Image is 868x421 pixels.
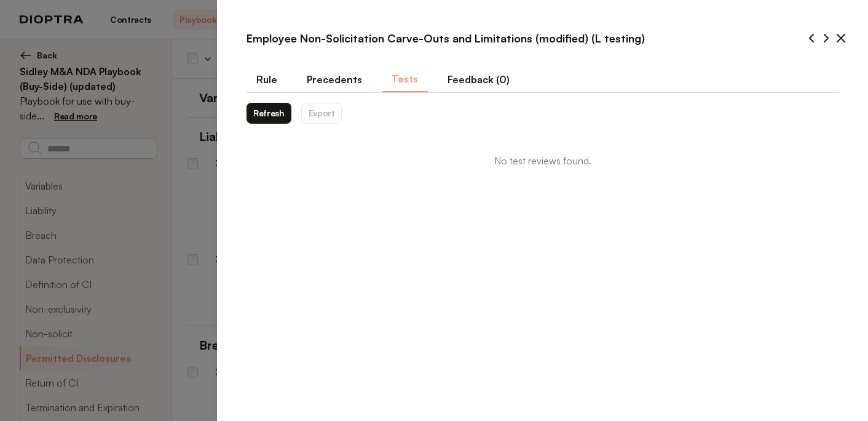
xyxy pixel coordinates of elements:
button: Rule [247,66,287,92]
button: Refresh [247,103,291,124]
h3: Employee Non-Solicitation Carve-Outs and Limitations (modified) (L testing) [237,20,655,57]
div: No test reviews found. [247,134,838,188]
button: Precedents [297,66,372,92]
button: Feedback (0) [438,66,519,92]
button: Tests [382,66,428,92]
